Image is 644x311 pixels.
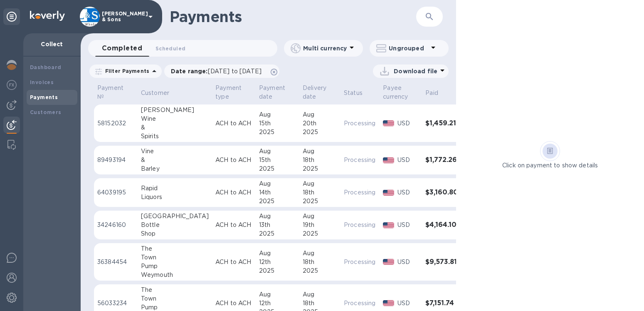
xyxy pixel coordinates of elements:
div: 2025 [259,266,296,275]
p: Status [344,89,363,97]
p: Processing [344,221,376,229]
div: Aug [303,179,337,188]
b: Dashboard [30,64,62,70]
div: Aug [259,249,296,258]
p: USD [397,299,419,308]
b: Invoices [30,79,54,85]
p: Collect [30,40,74,48]
div: Aug [259,110,296,119]
p: USD [397,156,419,164]
div: Shop [141,229,209,238]
p: USD [397,188,419,197]
p: ACH to ACH [215,258,252,266]
h3: $1,459.21 [425,119,460,127]
div: & [141,156,209,164]
img: USD [383,222,394,228]
div: 18th [303,188,337,197]
p: Payment type [215,84,242,101]
div: Rapid [141,184,209,193]
p: USD [397,258,419,266]
div: 20th [303,119,337,128]
span: Status [344,89,373,97]
p: Filter Payments [102,67,149,75]
div: The [141,286,209,294]
span: Completed [102,42,142,54]
p: Processing [344,299,376,308]
img: USD [383,120,394,126]
p: ACH to ACH [215,119,252,128]
p: Download file [394,67,437,75]
p: 89493194 [97,156,134,164]
div: 2025 [303,266,337,275]
div: Aug [303,290,337,299]
div: Barley [141,164,209,173]
p: 58152032 [97,119,134,128]
p: 36384454 [97,258,134,266]
p: Ungrouped [389,44,428,52]
p: ACH to ACH [215,221,252,229]
p: Processing [344,119,376,128]
div: Town [141,294,209,303]
div: Vine [141,147,209,156]
span: [DATE] to [DATE] [208,68,262,75]
div: [GEOGRAPHIC_DATA] [141,212,209,221]
img: USD [383,157,394,163]
p: [PERSON_NAME] & Sons [102,11,143,22]
h1: Payments [170,8,388,25]
img: USD [383,300,394,306]
div: 14th [259,188,296,197]
div: 12th [259,299,296,308]
div: 2025 [259,128,296,137]
p: 34246160 [97,221,134,229]
p: USD [397,221,419,229]
span: Payee currency [383,84,419,101]
div: Aug [303,147,337,156]
div: 19th [303,221,337,229]
div: Weymouth [141,271,209,279]
div: Aug [259,212,296,221]
p: ACH to ACH [215,188,252,197]
p: Payment date [259,84,285,101]
p: Date range : [171,67,266,75]
div: 2025 [303,164,337,173]
span: Paid [425,89,449,97]
p: Click on payment to show details [502,161,598,170]
b: Payments [30,94,58,100]
div: Aug [259,179,296,188]
h3: $1,772.26 [425,156,460,164]
img: Logo [30,11,65,21]
img: Foreign exchange [7,80,17,90]
p: Paid [425,89,438,97]
span: Payment date [259,84,296,101]
div: 12th [259,258,296,266]
span: Scheduled [155,44,185,53]
div: Pump [141,262,209,271]
p: ACH to ACH [215,299,252,308]
div: 18th [303,156,337,164]
p: Payee currency [383,84,408,101]
p: Customer [141,89,169,97]
div: & [141,123,209,132]
p: 56033234 [97,299,134,308]
div: Aug [303,212,337,221]
b: Customers [30,109,62,115]
div: Spirits [141,132,209,141]
div: Town [141,253,209,262]
div: The [141,244,209,253]
span: Payment type [215,84,252,101]
p: Delivery date [303,84,326,101]
span: Payment № [97,84,134,101]
h3: $7,151.74 [425,299,460,307]
div: [PERSON_NAME] [141,106,209,114]
p: USD [397,119,419,128]
div: 2025 [303,229,337,238]
div: Wine [141,114,209,123]
div: 2025 [259,229,296,238]
img: USD [383,259,394,265]
p: Processing [344,188,376,197]
h3: $4,164.10 [425,221,460,229]
p: Payment № [97,84,123,101]
div: 18th [303,299,337,308]
div: 13th [259,221,296,229]
div: Bottle [141,221,209,229]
